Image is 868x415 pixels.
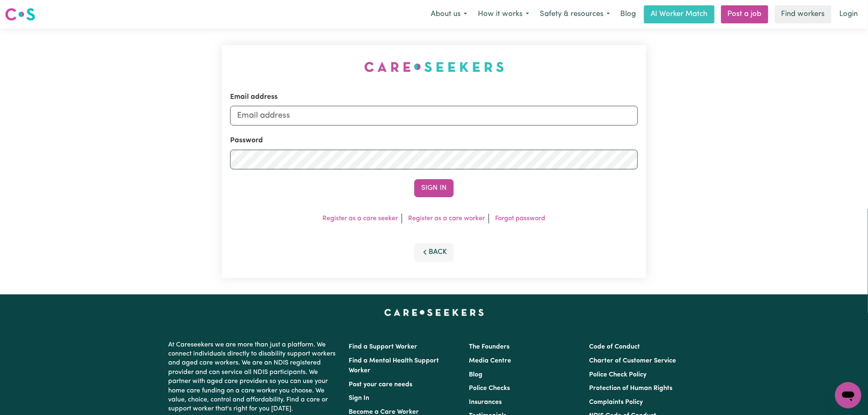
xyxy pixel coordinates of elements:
[835,5,863,23] a: Login
[230,92,278,103] label: Email address
[349,381,412,388] a: Post your care needs
[589,344,640,350] a: Code of Conduct
[535,6,615,23] button: Safety & resources
[230,135,263,146] label: Password
[384,309,484,316] a: Careseekers home page
[414,243,454,261] button: Back
[5,7,35,22] img: Careseekers logo
[349,395,369,401] a: Sign In
[589,399,643,406] a: Complaints Policy
[349,358,439,374] a: Find a Mental Health Support Worker
[644,5,715,23] a: AI Worker Match
[496,215,546,222] a: Forgot password
[469,358,511,364] a: Media Centre
[414,179,454,197] button: Sign In
[589,385,673,392] a: Protection of Human Rights
[323,215,398,222] a: Register as a care seeker
[469,385,510,392] a: Police Checks
[469,399,502,406] a: Insurances
[425,6,473,23] button: About us
[5,5,35,24] a: Careseekers logo
[589,372,647,378] a: Police Check Policy
[409,215,485,222] a: Register as a care worker
[835,382,861,408] iframe: Button to launch messaging window
[469,344,509,350] a: The Founders
[615,5,641,23] a: Blog
[589,358,676,364] a: Charter of Customer Service
[349,344,417,350] a: Find a Support Worker
[230,106,638,125] input: Email address
[473,6,535,23] button: How it works
[775,5,831,23] a: Find workers
[721,5,768,23] a: Post a job
[469,372,482,378] a: Blog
